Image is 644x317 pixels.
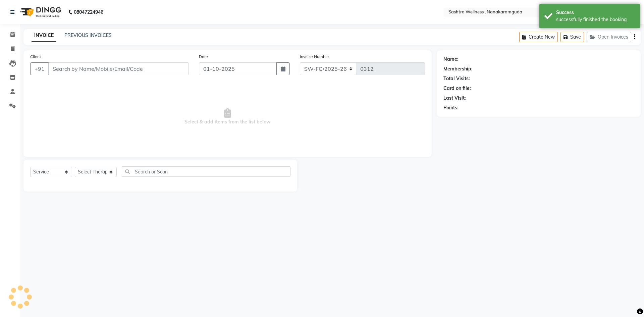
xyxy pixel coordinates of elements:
label: Client [30,54,41,60]
button: Create New [519,32,558,42]
button: +91 [30,62,49,75]
div: Points: [443,104,459,111]
div: Success [556,9,635,16]
button: Open Invoices [587,32,631,42]
a: INVOICE [32,30,56,42]
button: Save [560,32,584,42]
input: Search or Scan [122,166,290,177]
div: successfully finished the booking [556,16,635,23]
label: Date [199,54,208,60]
a: PREVIOUS INVOICES [64,32,112,38]
span: Select & add items from the list below [30,83,425,150]
label: Invoice Number [300,54,329,60]
div: Name: [443,56,459,63]
img: logo [17,3,63,21]
div: Card on file: [443,85,471,92]
b: 08047224946 [74,3,103,21]
div: Membership: [443,65,473,72]
div: Total Visits: [443,75,470,82]
div: Last Visit: [443,95,466,102]
input: Search by Name/Mobile/Email/Code [48,62,189,75]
